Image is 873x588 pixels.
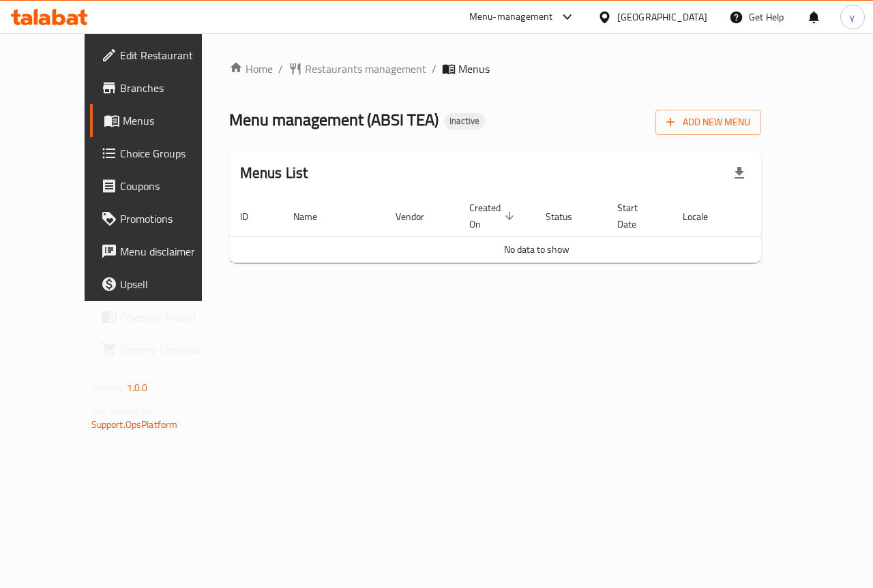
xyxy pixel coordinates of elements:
span: Choice Groups [120,145,220,161]
span: Coupons [120,178,220,194]
a: Choice Groups [90,137,231,170]
table: enhanced table [229,196,844,263]
a: Upsell [90,268,231,300]
span: Add New Menu [666,114,750,131]
a: Edit Restaurant [90,39,231,72]
span: Version: [91,379,125,397]
a: Coupons [90,170,231,202]
span: Edit Restaurant [120,47,220,63]
span: Vendor [396,208,442,225]
span: ID [240,208,266,225]
span: Restaurants management [305,61,426,77]
div: Export file [723,157,756,189]
span: Created On [469,200,518,232]
h2: Menus List [240,163,308,183]
span: Coverage Report [120,309,220,325]
span: Menus [123,112,220,129]
span: Menu disclaimer [120,243,220,260]
li: / [278,61,283,77]
span: Inactive [444,115,485,127]
li: / [432,61,436,77]
nav: breadcrumb [229,61,762,77]
span: 1.0.0 [127,379,148,397]
a: Home [229,61,273,77]
span: Menus [458,61,490,77]
span: Get support on: [91,402,154,420]
a: Grocery Checklist [90,333,231,366]
span: Locale [683,208,726,225]
a: Restaurants management [288,61,426,77]
div: [GEOGRAPHIC_DATA] [617,10,707,25]
a: Menus [90,104,231,137]
a: Promotions [90,202,231,235]
a: Coverage Report [90,300,231,333]
a: Support.OpsPlatform [91,416,178,433]
span: Start Date [617,200,655,232]
div: Menu-management [469,9,553,25]
th: Actions [742,196,844,237]
span: Branches [120,80,220,96]
div: Inactive [444,113,485,129]
span: y [850,10,855,25]
span: Grocery Checklist [120,341,220,358]
span: Promotions [120,211,220,227]
span: Name [293,208,335,225]
button: Add New Menu [655,110,761,135]
a: Menu disclaimer [90,235,231,268]
span: Status [546,208,590,225]
a: Branches [90,72,231,104]
span: No data to show [504,241,569,258]
span: Menu management ( ABSI TEA ) [229,104,439,135]
span: Upsell [120,276,220,292]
